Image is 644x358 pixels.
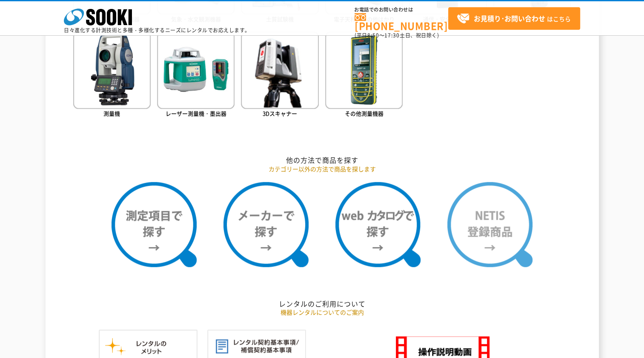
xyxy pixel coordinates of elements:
[457,12,571,25] span: はこちら
[103,109,120,117] span: 測量機
[157,31,235,109] img: レーザー測量機・墨出器
[384,31,400,39] span: 17:30
[73,31,151,119] a: 測量機
[355,13,448,31] a: [PHONE_NUMBER]
[73,299,571,308] h2: レンタルのご利用について
[263,109,297,117] span: 3Dスキャナー
[73,31,151,109] img: 測量機
[241,31,318,109] img: 3Dスキャナー
[73,308,571,317] p: 機器レンタルについてのご案内
[325,31,403,119] a: その他測量機器
[355,31,439,39] span: (平日 ～ 土日、祝日除く)
[367,31,379,39] span: 8:50
[223,182,309,267] img: メーカーで探す
[447,182,532,267] img: NETIS登録商品
[325,31,403,109] img: その他測量機器
[112,182,197,267] img: 測定項目で探す
[241,31,318,119] a: 3Dスキャナー
[64,28,250,33] p: 日々進化する計測技術と多種・多様化するニーズにレンタルでお応えします。
[157,31,235,119] a: レーザー測量機・墨出器
[345,109,384,117] span: その他測量機器
[448,7,580,30] a: お見積り･お問い合わせはこちら
[355,7,448,12] span: お電話でのお問い合わせは
[335,182,421,267] img: webカタログで探す
[73,165,571,173] p: カテゴリー以外の方法で商品を探します
[166,109,226,117] span: レーザー測量機・墨出器
[474,13,545,23] strong: お見積り･お問い合わせ
[73,156,571,165] h2: 他の方法で商品を探す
